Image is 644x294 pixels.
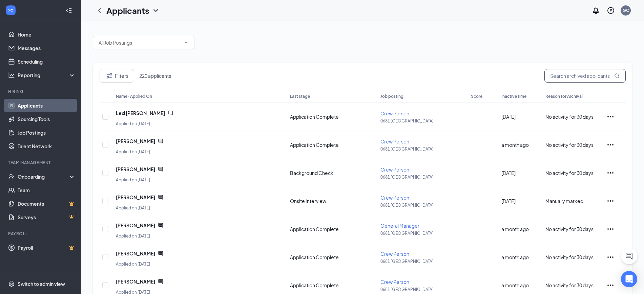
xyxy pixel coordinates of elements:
svg: Collapse [65,7,72,14]
div: Application Complete [290,282,374,289]
div: Application Complete [290,113,374,120]
span: [PERSON_NAME] [116,222,155,229]
div: Application Complete [290,226,374,232]
a: Sourcing Tools [18,112,76,126]
a: Scheduling [18,55,76,68]
button: General Manager [380,222,419,229]
a: Talent Network [18,139,76,153]
span: Crew Person [380,110,409,116]
h1: Applicants [106,5,149,16]
a: PayrollCrown [18,241,76,254]
span: No activity for 30 days [545,114,594,120]
span: Lexi [PERSON_NAME] [116,110,165,116]
svg: ChatActive [625,252,633,260]
span: [PERSON_NAME] [116,166,155,173]
button: Crew Person [380,110,409,117]
svg: ChevronDown [152,6,160,15]
span: Reason for Archival [545,94,583,99]
span: Applied on [DATE] [116,233,150,239]
button: Last stage [290,92,310,100]
span: Score [471,94,482,99]
p: 0681 [GEOGRAPHIC_DATA] [380,230,464,236]
span: a month ago [501,142,529,148]
button: Job posting [380,92,403,100]
svg: Ellipses [606,281,615,289]
p: 0681 [GEOGRAPHIC_DATA] [380,118,464,124]
svg: Ellipses [606,141,615,149]
span: Applied on [DATE] [116,177,150,182]
svg: Notifications [592,6,600,15]
span: 220 applicants [139,72,174,79]
button: Crew Person [380,250,409,257]
svg: Ellipses [606,225,615,233]
svg: QuestionInfo [607,6,615,15]
a: Home [18,28,76,41]
div: GC [623,7,629,13]
p: 0681 [GEOGRAPHIC_DATA] [380,287,464,292]
p: 0681 [GEOGRAPHIC_DATA] [380,174,464,180]
svg: Ellipses [606,169,615,177]
div: Switch to admin view [18,280,65,287]
input: All Job Postings [99,39,181,46]
a: Team [18,183,76,197]
span: Applied on [DATE] [116,262,150,267]
p: 0681 [GEOGRAPHIC_DATA] [380,202,464,208]
svg: Filter [105,72,113,80]
svg: ChatActive [158,279,163,284]
button: ChatActive [621,248,637,264]
span: Job posting [380,94,403,99]
button: Crew Person [380,166,409,173]
div: Onsite Interview [290,198,374,204]
p: 0681 [GEOGRAPHIC_DATA] [380,146,464,152]
span: [PERSON_NAME] [116,250,155,257]
span: Crew Person [380,279,409,285]
svg: Settings [8,280,15,287]
div: Open Intercom Messenger [621,271,637,287]
button: Inactive time [501,92,526,100]
span: Applied on [DATE] [116,205,150,210]
svg: MagnifyingGlass [614,73,620,78]
span: No activity for 30 days [545,170,594,176]
span: [PERSON_NAME] [116,194,155,201]
a: Job Postings [18,126,76,139]
svg: ChatActive [158,223,163,228]
svg: ChevronLeft [96,6,104,15]
span: [DATE] [501,170,516,176]
span: Crew Person [380,251,409,257]
span: Inactive time [501,94,526,99]
span: No activity for 30 days [545,254,594,260]
svg: UserCheck [8,173,15,180]
span: Crew Person [380,138,409,144]
span: a month ago [501,226,529,232]
span: Last stage [290,94,310,99]
div: Background Check [290,169,374,176]
span: a month ago [501,282,529,288]
div: Onboarding [18,173,70,180]
span: a month ago [501,254,529,260]
span: [PERSON_NAME] [116,278,155,285]
svg: ChatActive [158,138,163,144]
svg: WorkstreamLogo [7,7,14,14]
svg: ChatActive [168,110,173,116]
span: Crew Person [380,166,409,173]
button: Reason for Archival [545,92,583,100]
span: Name · Applied On [116,94,152,99]
span: General Manager [380,223,419,229]
span: Crew Person [380,195,409,201]
span: [DATE] [501,198,516,204]
svg: ChevronDown [183,40,189,45]
a: SurveysCrown [18,210,76,224]
svg: ChatActive [158,166,163,172]
button: Score [471,92,482,100]
svg: Ellipses [606,253,615,261]
svg: ChatActive [158,195,163,200]
span: No activity for 30 days [545,282,594,288]
svg: Analysis [8,72,15,78]
span: Manually marked [545,198,583,204]
svg: Ellipses [606,197,615,205]
button: Filter Filters [100,69,134,83]
a: DocumentsCrown [18,197,76,210]
span: [PERSON_NAME] [116,138,155,144]
div: Team Management [8,160,74,165]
